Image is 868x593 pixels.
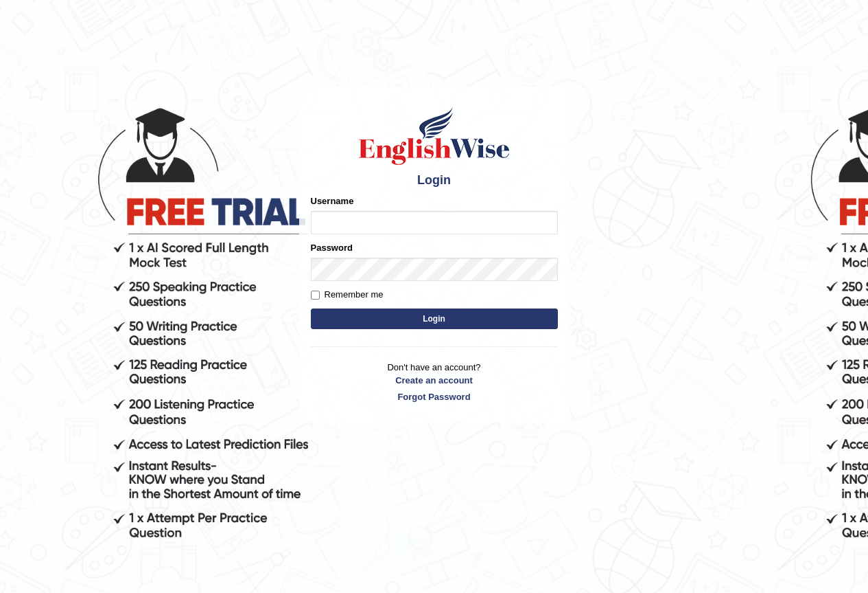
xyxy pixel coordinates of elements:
label: Username [311,194,354,208]
label: Password [311,241,353,254]
p: Don't have an account? [311,361,558,403]
input: Remember me [311,291,320,300]
img: Logo of English Wise sign in for intelligent practice with AI [356,105,513,167]
a: Create an account [311,374,558,387]
button: Login [311,309,558,329]
h4: Login [311,174,558,188]
a: Forgot Password [311,390,558,403]
label: Remember me [311,288,384,302]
